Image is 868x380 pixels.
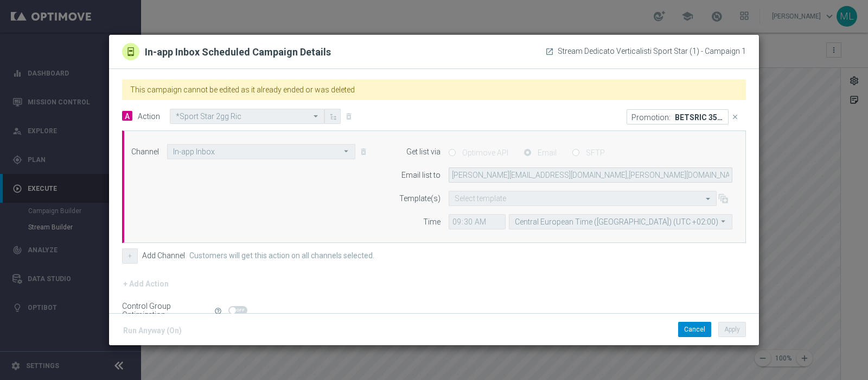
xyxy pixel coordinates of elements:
label: Email list to [401,171,441,180]
button: Apply [718,322,746,337]
span: Stream Dedicato Verticalisti Sport Star (1) - Campaign 1 [558,47,746,56]
button: + [122,248,138,264]
label: Template(s) [399,194,441,203]
p: BETSRIC 350STAR [675,113,724,121]
button: close [729,109,743,124]
label: Email [535,148,557,158]
div: BETSRIC 350STAR [627,109,743,124]
ng-select: *Sport Star 2gg Ric [170,109,324,124]
i: close [731,113,739,121]
button: Cancel [678,322,711,337]
label: Action [138,112,160,121]
span: A [122,111,132,121]
h2: This campaign cannot be edited as it already ended or was deleted [130,85,738,95]
div: Control Group Optimization [122,302,213,320]
i: arrow_drop_down [718,215,729,228]
label: Customers will get this action on all channels selected. [189,251,374,260]
i: help_outline [214,307,222,315]
label: Optimove API [459,148,508,158]
a: launch [545,47,554,56]
label: SFTP [583,148,605,158]
label: Time [423,217,441,227]
input: Enter email address, use comma to separate multiple Emails [449,167,732,183]
label: Channel [131,147,159,157]
p: Promotion: [631,113,671,121]
i: arrow_drop_down [341,145,352,158]
button: help_outline [213,304,228,316]
h2: In-app Inbox Scheduled Campaign Details [145,46,331,60]
label: Add Channel [142,251,185,260]
label: Get list via [406,147,441,157]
